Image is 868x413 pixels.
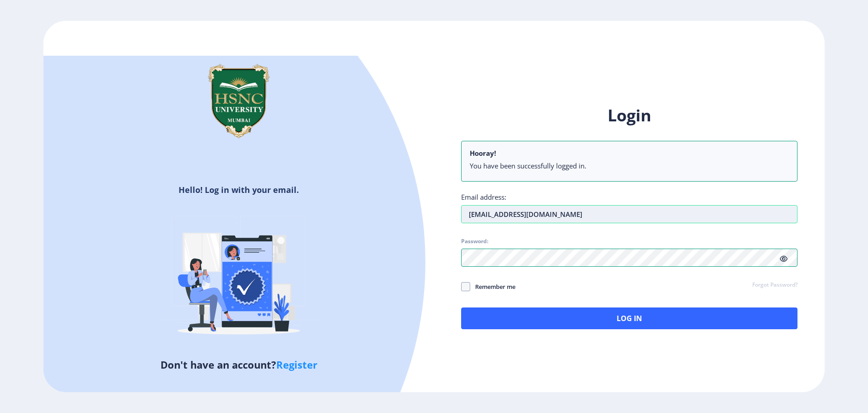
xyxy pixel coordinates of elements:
span: Remember me [470,281,515,292]
img: hsnc.png [193,56,284,146]
button: Log In [461,307,797,329]
li: You have been successfully logged in. [470,161,789,170]
label: Password: [461,238,488,245]
a: Forgot Password? [752,281,797,289]
a: Register [276,358,317,371]
h5: Don't have an account? [50,357,427,372]
img: Verified-rafiki.svg [160,199,318,357]
h1: Login [461,105,797,126]
label: Email address: [461,192,506,202]
b: Hooray! [470,149,496,158]
input: Email address [461,205,797,223]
